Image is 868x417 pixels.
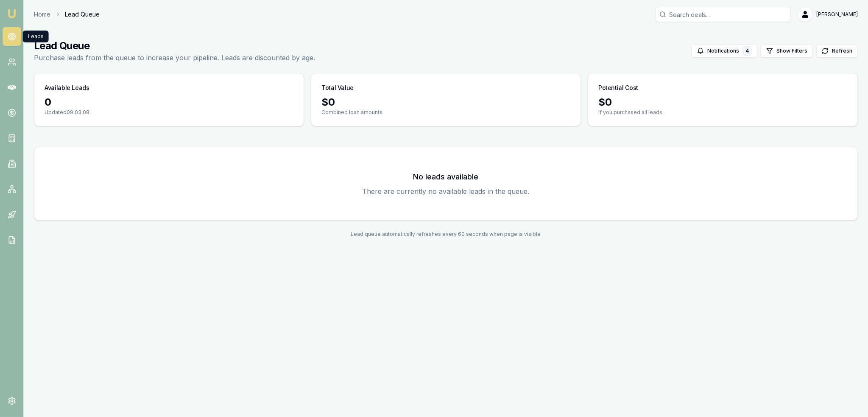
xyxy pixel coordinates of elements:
p: Updated 09:03:08 [45,109,293,116]
h3: Available Leads [45,84,89,92]
span: Lead Queue [65,10,100,19]
img: emu-icon-u.png [7,8,17,19]
div: Lead queue automatically refreshes every 60 seconds when page is visible [34,231,858,238]
h3: Potential Cost [598,84,638,92]
p: Purchase leads from the queue to increase your pipeline. Leads are discounted by age. [34,53,315,63]
h3: No leads available [45,171,847,183]
button: Refresh [816,44,858,58]
div: 0 [45,95,293,109]
div: $ 0 [321,95,570,109]
a: Home [34,10,50,19]
h3: Total Value [321,84,354,92]
p: If you purchased all leads [598,109,847,116]
button: Show Filters [761,44,813,58]
p: Combined loan amounts [321,109,570,116]
div: 4 [742,46,752,56]
h1: Lead Queue [34,39,315,53]
nav: breadcrumb [34,10,100,19]
span: [PERSON_NAME] [816,11,858,18]
div: Leads [23,31,49,42]
input: Search deals [655,7,791,22]
div: $ 0 [598,95,847,109]
p: There are currently no available leads in the queue. [45,186,847,196]
button: Notifications4 [692,44,757,58]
